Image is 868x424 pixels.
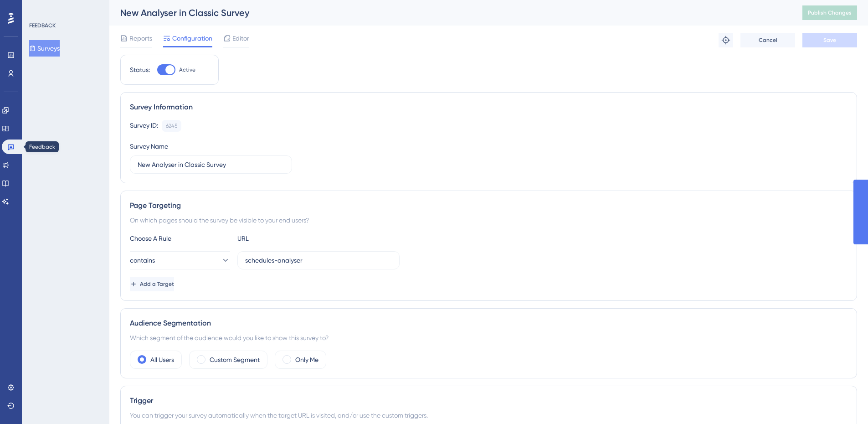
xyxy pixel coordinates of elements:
label: Only Me [295,354,318,365]
span: Editor [232,33,249,44]
div: On which pages should the survey be visible to your end users? [130,215,847,226]
div: Status: [130,64,150,75]
label: All Users [150,354,174,365]
div: Survey ID: [130,120,158,132]
div: New Analyser in Classic Survey [120,6,780,19]
div: Choose A Rule [130,233,230,244]
div: FEEDBACK [29,22,56,29]
span: Reports [129,33,152,44]
span: Add a Target [140,280,174,288]
span: Publish Changes [808,9,852,16]
span: Configuration [172,33,212,44]
iframe: UserGuiding AI Assistant Launcher [830,388,857,415]
div: Survey Information [130,102,847,113]
button: Cancel [740,33,795,47]
span: contains [130,255,155,266]
div: URL [237,233,338,244]
button: Add a Target [130,277,174,291]
button: Save [802,33,857,47]
span: Active [179,66,195,73]
div: Audience Segmentation [130,318,847,329]
div: Trigger [130,395,847,406]
div: 6245 [166,122,177,129]
div: Page Targeting [130,200,847,211]
input: Type your Survey name [138,160,284,170]
button: contains [130,251,230,269]
span: Cancel [759,36,777,44]
div: You can trigger your survey automatically when the target URL is visited, and/or use the custom t... [130,410,847,421]
span: Save [823,36,836,44]
input: yourwebsite.com/path [245,255,392,265]
label: Custom Segment [210,354,260,365]
div: Which segment of the audience would you like to show this survey to? [130,332,847,343]
button: Surveys [29,40,60,57]
div: Survey Name [130,141,168,152]
button: Publish Changes [802,5,857,20]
